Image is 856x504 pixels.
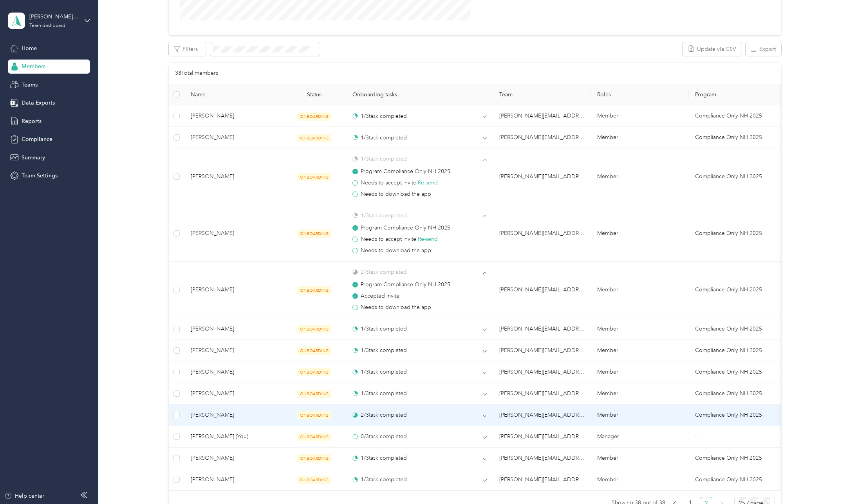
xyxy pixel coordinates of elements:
[361,179,438,186] span: Needs to accept invite
[591,318,689,340] td: Member
[591,148,689,205] td: Member
[184,426,282,448] td: Leslie Butler (You)
[191,91,276,98] span: Name
[812,460,856,504] iframe: Everlance-gr Chat Button Frame
[282,148,346,205] td: ONBOARDING
[282,448,346,469] td: ONBOARDING
[361,190,431,199] span: Needs to download the app
[352,155,407,163] div: 1 / 3 task completed
[297,229,331,238] span: ONBOARDING
[4,492,44,500] button: Help center
[282,405,346,426] td: ONBOARDING
[297,173,331,181] span: ONBOARDING
[493,448,591,469] td: leslie.butler@navenhealth.com
[352,411,407,419] div: 2 / 3 task completed
[352,112,407,120] div: 1 / 3 task completed
[493,469,591,491] td: leslie.butler@navenhealth.com
[591,262,689,318] td: Member
[297,454,331,462] span: ONBOARDING
[22,154,45,162] span: Summary
[493,318,591,340] td: leslie.butler@navenhealth.com
[282,318,346,340] td: ONBOARDING
[689,426,784,448] td: -
[191,133,276,142] span: [PERSON_NAME]
[191,475,276,484] span: [PERSON_NAME]
[282,361,346,383] td: ONBOARDING
[418,235,438,244] button: Re-send
[493,84,591,105] th: Team
[184,105,282,127] td: Temeca Lockley
[184,148,282,205] td: LaToya Kirkman
[689,340,784,361] td: Compliance Only NH 2025
[591,448,689,469] td: Member
[352,432,407,441] div: 0 / 3 task completed
[297,286,331,294] span: ONBOARDING
[282,426,346,448] td: ONBOARDING
[184,318,282,340] td: Char Cicio
[361,303,431,312] span: Needs to download the app
[689,262,784,318] td: Compliance Only NH 2025
[191,432,276,441] span: [PERSON_NAME] (You)
[689,127,784,148] td: Compliance Only NH 2025
[184,127,282,148] td: Suzanne Smith
[191,172,276,181] span: [PERSON_NAME]
[493,405,591,426] td: leslie.butler@navenhealth.com
[22,117,42,125] span: Reports
[418,179,438,187] button: Re-send
[175,69,218,78] p: 38 Total members
[591,84,689,105] th: Roles
[683,42,742,56] button: Update via CSV
[29,13,78,21] div: [PERSON_NAME][EMAIL_ADDRESS][PERSON_NAME][DOMAIN_NAME]
[352,475,407,484] div: 1 / 3 task completed
[22,99,55,107] span: Data Exports
[591,105,689,127] td: Member
[361,167,450,176] span: Program Compliance Only NH 2025
[282,205,346,262] td: ONBOARDING
[689,361,784,383] td: Compliance Only NH 2025
[282,383,346,405] td: ONBOARDING
[493,262,591,318] td: leslie.butler@navenhealth.com
[591,383,689,405] td: Member
[591,469,689,491] td: Member
[282,340,346,361] td: ONBOARDING
[689,148,784,205] td: Compliance Only NH 2025
[191,325,276,333] span: [PERSON_NAME]
[361,224,450,232] span: Program Compliance Only NH 2025
[297,325,331,333] span: ONBOARDING
[191,112,276,120] span: [PERSON_NAME]
[297,411,331,419] span: ONBOARDING
[352,454,407,462] div: 1 / 3 task completed
[184,383,282,405] td: Jody Dauphinais
[184,340,282,361] td: Hannah M. Bloomer
[184,84,282,105] th: Name
[22,62,45,70] span: Members
[191,389,276,398] span: [PERSON_NAME]
[297,390,331,398] span: ONBOARDING
[184,448,282,469] td: Mary Brouwer
[297,433,331,441] span: ONBOARDING
[346,84,493,105] th: Onboarding tasks
[297,476,331,484] span: ONBOARDING
[689,469,784,491] td: Compliance Only NH 2025
[297,368,331,376] span: ONBOARDING
[282,105,346,127] td: ONBOARDING
[184,205,282,262] td: Therese Darby
[746,42,781,56] button: Export
[689,448,784,469] td: Compliance Only NH 2025
[22,81,38,89] span: Teams
[184,469,282,491] td: Harold F. Fifield
[493,426,591,448] td: leslie.butler@navenhealth.com
[493,383,591,405] td: leslie.butler@navenhealth.com
[191,411,276,419] span: [PERSON_NAME]
[591,127,689,148] td: Member
[352,134,407,142] div: 1 / 3 task completed
[22,172,58,180] span: Team Settings
[191,229,276,238] span: [PERSON_NAME]
[591,361,689,383] td: Member
[591,205,689,262] td: Member
[282,127,346,148] td: ONBOARDING
[352,389,407,397] div: 1 / 3 task completed
[361,236,438,242] span: Needs to accept invite
[29,23,65,28] div: Team dashboard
